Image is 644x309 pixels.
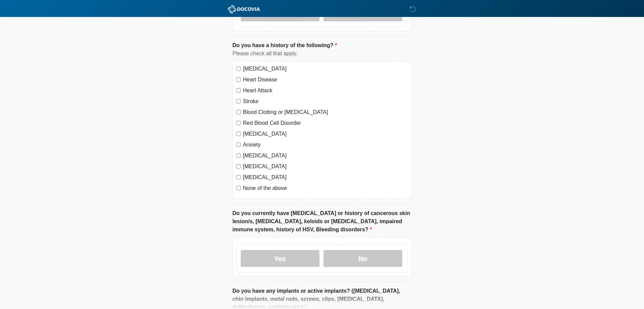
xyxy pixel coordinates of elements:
label: None of the above [243,184,408,192]
label: Do you currently have [MEDICAL_DATA] or history of cancerous skin lesion/s, [MEDICAL_DATA], keloi... [233,209,412,234]
input: Heart Disease [236,77,241,82]
input: Stroke [236,99,241,103]
input: Anxiety [236,142,241,147]
label: [MEDICAL_DATA] [243,162,408,171]
label: [MEDICAL_DATA] [243,173,408,181]
label: Heart Attack [243,86,408,95]
label: Yes [241,250,319,267]
label: [MEDICAL_DATA] [243,65,408,73]
img: ABC Med Spa- GFEase Logo [226,5,262,14]
input: [MEDICAL_DATA] [236,153,241,158]
label: Blood Clotting or [MEDICAL_DATA] [243,108,408,116]
input: Heart Attack [236,88,241,93]
input: Red Blood Cell Disorder [236,121,241,125]
label: [MEDICAL_DATA] [243,152,408,160]
div: Please check all that apply. [233,50,412,58]
input: [MEDICAL_DATA] [236,164,241,169]
label: Heart Disease [243,76,408,84]
label: Do you have a history of the following? [233,41,337,50]
label: Anxiety [243,141,408,149]
input: [MEDICAL_DATA] [236,66,241,71]
label: Red Blood Cell Disorder [243,119,408,127]
input: [MEDICAL_DATA] [236,132,241,136]
input: [MEDICAL_DATA] [236,175,241,179]
input: None of the above [236,186,241,190]
label: [MEDICAL_DATA] [243,130,408,138]
label: Stroke [243,97,408,105]
label: No [324,250,402,267]
input: Blood Clotting or [MEDICAL_DATA] [236,110,241,114]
